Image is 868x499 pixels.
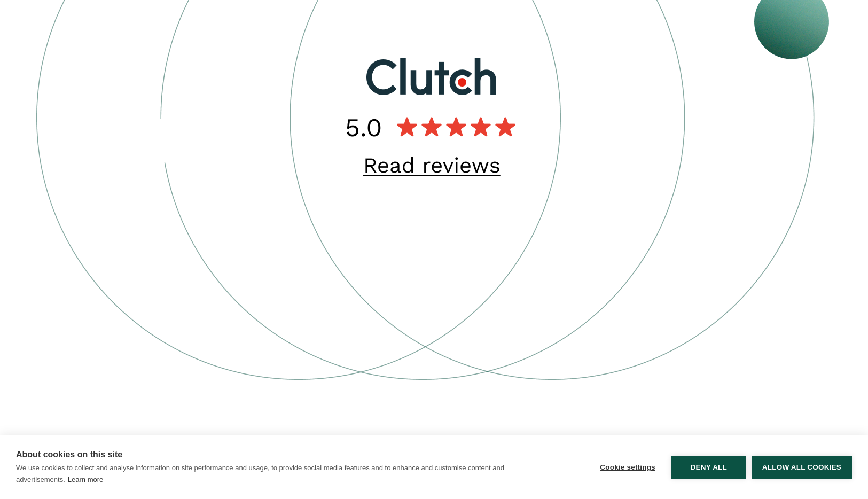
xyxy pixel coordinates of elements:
strong: About cookies on this site [16,450,122,459]
button: Deny all [671,456,746,479]
p: We use cookies to collect and analyse information on site performance and usage, to provide socia... [16,464,504,484]
button: Cookie settings [589,456,666,479]
button: Allow all cookies [752,456,852,479]
a: Learn more [68,475,103,484]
